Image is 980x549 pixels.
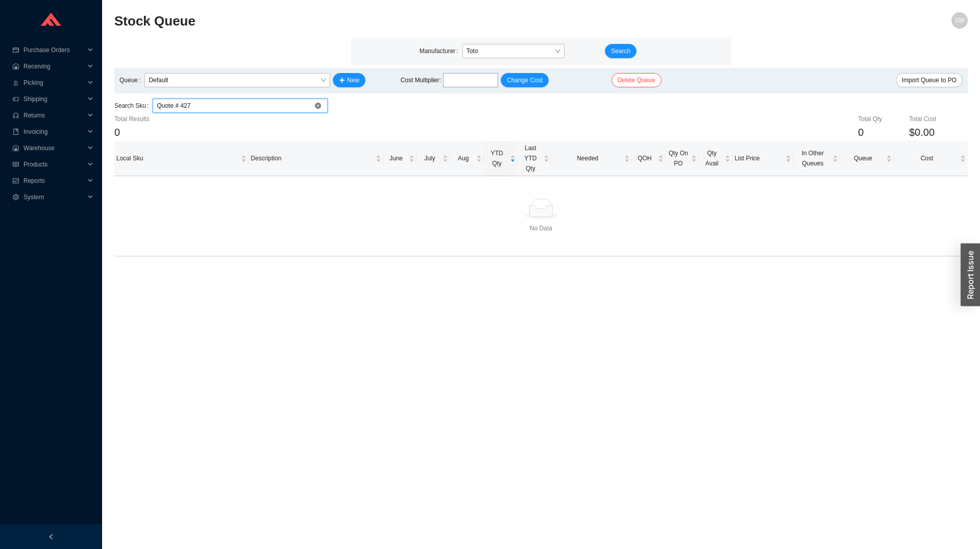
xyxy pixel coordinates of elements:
label: Manufacturer [420,44,462,58]
span: List Price [734,153,783,163]
span: Last YTD Qty [520,143,542,174]
span: In Other Queues [795,148,830,169]
span: fund [12,178,19,184]
span: Change Cost [507,75,543,85]
span: setting [12,194,19,200]
span: July [419,153,440,163]
th: QOH sortable [632,141,666,176]
span: Default [149,74,326,87]
th: Qty Avail sortable [699,141,732,176]
span: YTD Qty [486,148,508,169]
span: close-circle [315,103,321,109]
span: Aug [452,153,474,163]
span: plus [339,77,345,84]
span: Cost [896,153,958,163]
th: July sortable [416,141,450,176]
span: Receiving [23,58,85,75]
span: Needed [553,153,622,163]
span: Queue [842,153,884,163]
span: System [23,189,85,205]
th: Cost sortable [894,141,968,176]
th: Queue sortable [840,141,894,176]
th: Qty On PO sortable [666,141,699,176]
span: Shipping [23,91,85,107]
span: Invoicing [23,124,85,140]
span: Reports [23,173,85,189]
div: Total Cost [909,114,968,124]
span: Description [251,153,373,163]
span: Search [611,46,630,56]
th: Needed sortable [551,141,632,176]
span: Import Queue to PO [902,75,957,85]
span: credit-card [12,47,19,53]
span: New [347,75,359,85]
span: Products [23,156,85,173]
th: June sortable [383,141,417,176]
button: Change Cost [501,73,549,87]
span: Qty Avail [701,148,723,169]
span: June [385,153,407,163]
span: Warehouse [23,140,85,156]
th: Last YTD Qty sortable [518,141,551,176]
label: Queue [119,73,144,87]
span: Cost Multiplier : [401,75,441,85]
span: 0 [114,127,120,138]
th: Aug sortable [450,141,484,176]
button: Import Queue to PO [896,73,963,87]
span: Toto [467,44,560,58]
span: left [48,534,54,540]
span: SW [954,12,964,29]
div: No Data [118,223,964,233]
span: 0 [858,127,864,138]
span: Picking [23,75,85,91]
button: Delete Queue [611,73,661,87]
th: Description sortable [249,141,383,176]
div: Total Qty [858,114,909,124]
span: $0.00 [909,124,935,141]
span: Qty On PO [668,148,690,169]
span: customer-service [12,112,19,118]
div: Total Results [114,114,257,124]
th: Local Sku sortable [114,141,249,176]
th: List Price sortable [732,141,793,176]
span: Delete Queue [618,75,655,85]
button: Search [605,44,636,58]
span: Purchase Orders [23,42,85,58]
th: In Other Queues sortable [793,141,840,176]
span: QOH [634,153,656,163]
button: plusNew [333,73,365,87]
span: Returns [23,107,85,124]
span: read [12,161,19,168]
h2: Stock Queue [114,12,754,30]
span: Local Sku [116,153,239,163]
label: Search Sku [114,99,153,113]
span: book [12,129,19,135]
